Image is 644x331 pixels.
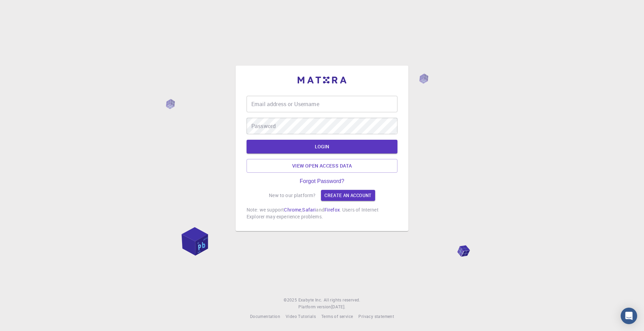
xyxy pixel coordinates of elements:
[250,313,280,319] span: Documentation
[621,308,637,324] div: Open Intercom Messenger
[269,192,315,199] p: New to our platform?
[324,206,340,213] a: Firefox
[298,304,331,310] span: Platform version
[302,206,316,213] a: Safari
[298,297,322,303] span: Exabyte Inc.
[286,313,316,319] span: Video Tutorials
[321,313,353,320] a: Terms of service
[298,297,322,304] a: Exabyte Inc.
[286,313,316,320] a: Video Tutorials
[247,159,397,173] a: View open access data
[324,297,360,304] span: All rights reserved.
[358,313,394,319] span: Privacy statement
[284,297,298,304] span: © 2025
[300,178,344,184] a: Forgot Password?
[284,206,301,213] a: Chrome
[250,313,280,320] a: Documentation
[321,190,375,201] a: Create an account
[247,206,397,220] p: Note: we support , and . Users of Internet Explorer may experience problems.
[331,304,346,310] a: [DATE].
[358,313,394,320] a: Privacy statement
[331,304,346,309] span: [DATE] .
[247,140,397,153] button: LOGIN
[321,313,353,319] span: Terms of service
